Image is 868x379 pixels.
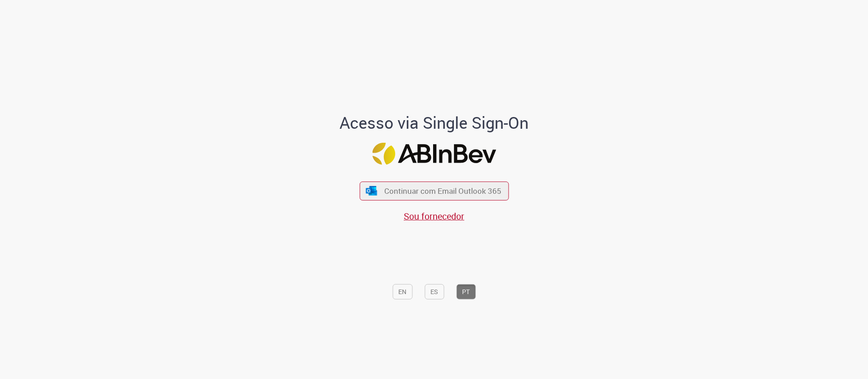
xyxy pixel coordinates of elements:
button: EN [392,284,412,299]
button: PT [456,284,476,299]
h1: Acesso via Single Sign-On [309,114,560,132]
button: ícone Azure/Microsoft 360 Continuar com Email Outlook 365 [359,182,509,200]
a: Sou fornecedor [404,210,464,222]
img: ícone Azure/Microsoft 360 [365,186,378,196]
span: Continuar com Email Outlook 365 [384,186,501,196]
img: Logo ABInBev [372,142,496,164]
button: ES [425,284,444,299]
